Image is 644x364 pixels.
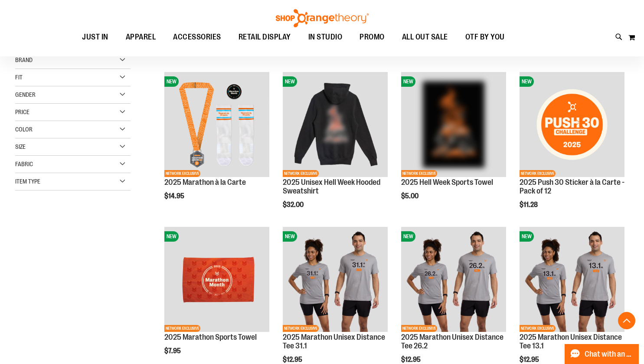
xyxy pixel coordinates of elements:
[401,72,506,178] a: 2025 Hell Week Sports TowelNEWNETWORK EXCLUSIVE
[164,227,269,332] img: 2025 Marathon Sports Towel
[283,178,380,195] a: 2025 Unisex Hell Week Hooded Sweatshirt
[283,231,297,242] span: NEW
[164,347,182,355] span: $7.95
[585,350,634,358] span: Chat with an Expert
[15,91,36,98] span: Gender
[401,192,420,200] span: $5.00
[520,333,622,350] a: 2025 Marathon Unisex Distance Tee 13.1
[15,126,33,133] span: Color
[401,227,506,332] img: 2025 Marathon Unisex Distance Tee 26.2
[164,192,186,200] span: $14.95
[164,72,269,177] img: 2025 Marathon à la Carte
[401,333,503,350] a: 2025 Marathon Unisex Distance Tee 26.2
[401,170,437,177] span: NETWORK EXCLUSIVE
[164,227,269,333] a: 2025 Marathon Sports TowelNEWNETWORK EXCLUSIVE
[283,333,385,350] a: 2025 Marathon Unisex Distance Tee 31.1
[15,161,33,167] span: Fabric
[164,72,269,178] a: 2025 Marathon à la CarteNEWNETWORK EXCLUSIVE
[126,27,156,47] span: APPAREL
[275,9,370,27] img: Shop Orangetheory
[401,178,493,187] a: 2025 Hell Week Sports Towel
[520,356,540,364] span: $12.95
[283,72,388,178] a: 2025 Hell Week Hooded SweatshirtNEWNETWORK EXCLUSIVE
[401,325,437,332] span: NETWORK EXCLUSIVE
[565,344,639,364] button: Chat with an Expert
[239,27,291,47] span: RETAIL DISPLAY
[520,72,624,178] a: 2025 Push 30 Sticker à la Carte - Pack of 12NEWNETWORK EXCLUSIVE
[283,76,297,87] span: NEW
[15,143,26,150] span: Size
[308,27,343,47] span: IN STUDIO
[164,231,179,242] span: NEW
[173,27,221,47] span: ACCESSORIES
[401,231,415,242] span: NEW
[520,178,624,195] a: 2025 Push 30 Sticker à la Carte - Pack of 12
[283,227,388,333] a: 2025 Marathon Unisex Distance Tee 31.1NEWNETWORK EXCLUSIVE
[402,27,448,47] span: ALL OUT SALE
[82,27,108,47] span: JUST IN
[397,68,510,222] div: product
[164,76,179,87] span: NEW
[164,178,246,187] a: 2025 Marathon à la Carte
[164,333,257,341] a: 2025 Marathon Sports Towel
[15,74,23,81] span: Fit
[618,312,635,329] button: Back To Top
[15,108,29,115] span: Price
[15,56,33,63] span: Brand
[164,170,200,177] span: NETWORK EXCLUSIVE
[160,68,274,222] div: product
[401,227,506,333] a: 2025 Marathon Unisex Distance Tee 26.2NEWNETWORK EXCLUSIVE
[283,170,319,177] span: NETWORK EXCLUSIVE
[15,178,40,185] span: Item Type
[515,68,629,231] div: product
[520,227,624,333] a: 2025 Marathon Unisex Distance Tee 13.1NEWNETWORK EXCLUSIVE
[283,201,305,209] span: $32.00
[465,27,505,47] span: OTF BY YOU
[520,325,556,332] span: NETWORK EXCLUSIVE
[520,201,539,209] span: $11.28
[520,76,534,87] span: NEW
[520,227,624,332] img: 2025 Marathon Unisex Distance Tee 13.1
[283,356,304,364] span: $12.95
[520,231,534,242] span: NEW
[164,325,200,332] span: NETWORK EXCLUSIVE
[283,72,388,177] img: 2025 Hell Week Hooded Sweatshirt
[401,76,415,87] span: NEW
[283,325,319,332] span: NETWORK EXCLUSIVE
[401,72,506,177] img: 2025 Hell Week Sports Towel
[520,72,624,177] img: 2025 Push 30 Sticker à la Carte - Pack of 12
[360,27,385,47] span: PROMO
[283,227,388,332] img: 2025 Marathon Unisex Distance Tee 31.1
[401,356,422,364] span: $12.95
[278,68,392,231] div: product
[520,170,556,177] span: NETWORK EXCLUSIVE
